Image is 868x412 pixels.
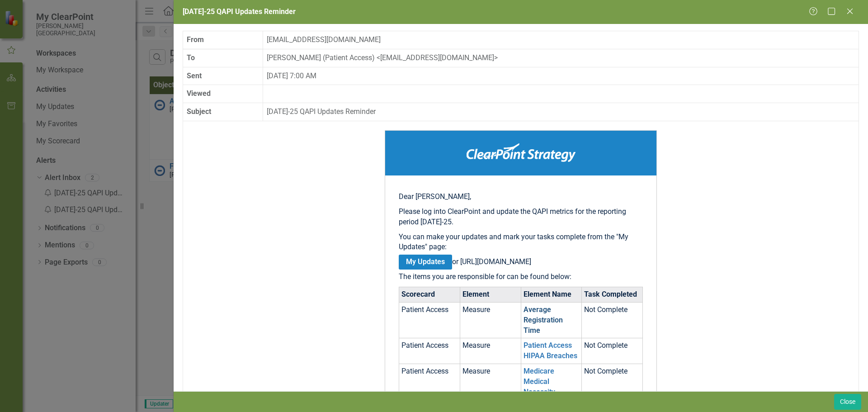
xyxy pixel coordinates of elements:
[183,85,263,103] th: Viewed
[460,287,521,302] th: Element
[399,257,643,267] p: or [URL][DOMAIN_NAME]
[494,53,498,62] span: >
[399,207,643,227] p: Please log into ClearPoint and update the QAPI metrics for the reporting period [DATE]-25.
[399,287,460,302] th: Scorecard
[399,272,643,282] p: The items you are responsible for can be found below:
[377,53,380,62] span: <
[524,305,563,335] a: Average Registration Time
[183,7,296,16] span: [DATE]-25 QAPI Updates Reminder
[263,49,859,67] td: [PERSON_NAME] (Patient Access) [EMAIL_ADDRESS][DOMAIN_NAME]
[399,255,452,270] a: My Updates
[524,341,577,360] a: Patient Access HIPAA Breaches
[399,338,460,364] td: Patient Access
[183,67,263,85] th: Sent
[263,67,859,85] td: [DATE] 7:00 AM
[834,394,861,410] button: Close
[263,31,859,49] td: [EMAIL_ADDRESS][DOMAIN_NAME]
[263,103,859,121] td: [DATE]-25 QAPI Updates Reminder
[399,192,643,202] p: Dear [PERSON_NAME],
[183,49,263,67] th: To
[183,31,263,49] th: From
[399,302,460,338] td: Patient Access
[399,232,643,253] p: You can make your updates and mark your tasks complete from the "My Updates" page:
[521,287,582,302] th: Element Name
[582,302,643,338] td: Not Complete
[582,338,643,364] td: Not Complete
[582,287,643,302] th: Task Completed
[183,103,263,121] th: Subject
[460,302,521,338] td: Measure
[460,338,521,364] td: Measure
[467,143,576,162] img: ClearPoint Strategy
